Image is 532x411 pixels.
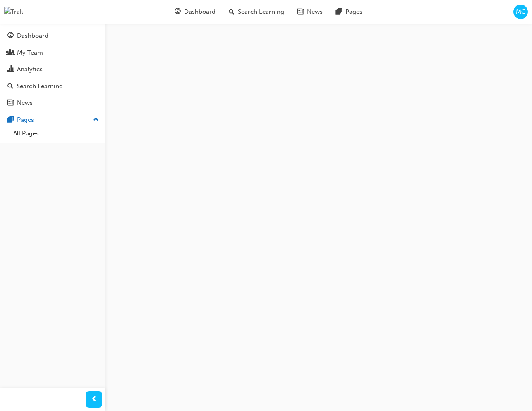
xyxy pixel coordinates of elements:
button: Pages [3,112,102,128]
a: All Pages [10,127,102,140]
a: Analytics [3,62,102,77]
a: News [3,95,102,111]
div: Dashboard [17,31,48,41]
div: Analytics [17,65,43,74]
span: Search Learning [238,7,284,17]
a: search-iconSearch Learning [222,3,291,20]
img: Trak [4,7,23,17]
button: MC [513,5,528,19]
span: pages-icon [7,116,14,124]
div: News [17,98,33,108]
span: up-icon [93,114,99,125]
a: My Team [3,45,102,60]
span: guage-icon [7,32,14,40]
span: search-icon [229,7,235,17]
span: chart-icon [7,66,14,73]
span: prev-icon [91,394,97,405]
button: DashboardMy TeamAnalyticsSearch LearningNews [3,27,102,112]
span: Pages [345,7,362,17]
div: Pages [17,115,34,125]
span: search-icon [7,83,13,90]
div: Search Learning [17,82,63,91]
a: pages-iconPages [329,3,369,20]
span: news-icon [7,99,14,107]
a: news-iconNews [291,3,329,20]
span: Dashboard [184,7,216,17]
a: guage-iconDashboard [168,3,222,20]
span: pages-icon [336,7,342,17]
a: Dashboard [3,28,102,44]
span: News [307,7,323,17]
div: My Team [17,48,43,58]
a: Search Learning [3,79,102,94]
span: people-icon [7,49,14,57]
span: news-icon [297,7,304,17]
span: MC [516,7,526,17]
span: guage-icon [175,7,181,17]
